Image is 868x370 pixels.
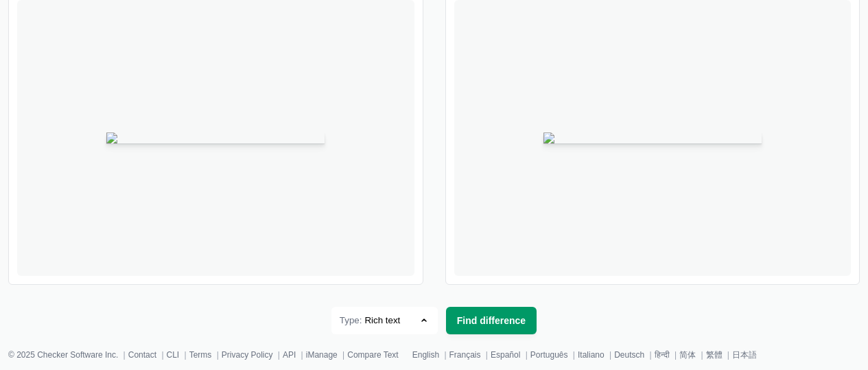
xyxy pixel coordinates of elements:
[530,350,568,360] a: Português
[454,314,528,327] span: Find difference
[706,350,723,360] a: 繁體
[412,350,439,360] a: English
[449,350,481,360] a: Français
[732,350,757,360] a: 日本語
[8,348,128,362] li: © 2025 Checker Software Inc.
[655,350,670,360] a: हिन्दी
[222,350,273,360] a: Privacy Policy
[106,132,325,143] img: a5f29f41-0cb9-41f4-bdff-a2210448de90
[167,350,180,360] a: CLI
[306,350,338,360] a: iManage
[189,350,212,360] a: Terms
[283,350,296,360] a: API
[614,350,644,360] a: Deutsch
[446,307,537,334] button: Find difference
[347,350,398,360] a: Compare Text
[578,350,605,360] a: Italiano
[679,350,696,360] a: 简体
[331,307,438,334] button: Type: Rich text
[128,350,156,360] a: Contact
[543,132,762,143] img: 4a5e72f1-f084-4225-a40f-b75ad3cc380e
[491,350,520,360] a: Español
